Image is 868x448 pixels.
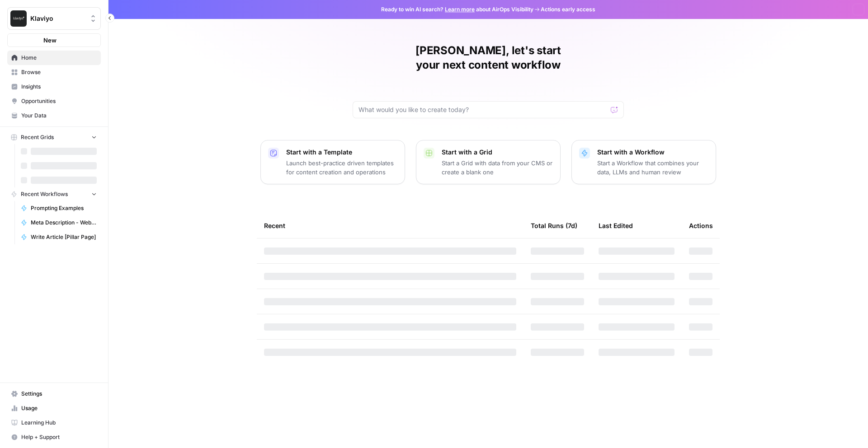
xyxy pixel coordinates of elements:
span: Meta Description - Web Page [31,219,97,227]
a: Learn more [445,6,475,13]
span: Learning Hub [21,419,97,427]
a: Your Data [7,108,101,123]
input: What would you like to create today? [359,105,607,114]
span: Browse [21,68,97,76]
p: Launch best-practice driven templates for content creation and operations [286,159,397,177]
p: Start with a Workflow [597,148,708,157]
span: Prompting Examples [31,204,97,212]
p: Start a Workflow that combines your data, LLMs and human review [597,159,708,177]
button: Start with a TemplateLaunch best-practice driven templates for content creation and operations [260,140,405,184]
h1: [PERSON_NAME], let's start your next content workflow [353,43,624,72]
span: Your Data [21,112,97,120]
span: Ready to win AI search? about AirOps Visibility [381,5,533,14]
p: Start a Grid with data from your CMS or create a blank one [442,159,553,177]
a: Opportunities [7,94,101,108]
span: Settings [21,390,97,398]
button: Start with a WorkflowStart a Workflow that combines your data, LLMs and human review [571,140,716,184]
button: New [7,33,101,47]
button: Help + Support [7,430,101,444]
a: Write Article [Pillar Page] [17,230,101,244]
div: Recent [264,213,516,238]
a: Insights [7,79,101,94]
span: Opportunities [21,97,97,105]
span: Home [21,54,97,62]
span: Recent Workflows [21,190,68,198]
div: Total Runs (7d) [531,213,577,238]
a: Home [7,51,101,65]
span: Recent Grids [21,133,54,141]
button: Start with a GridStart a Grid with data from your CMS or create a blank one [416,140,561,184]
p: Start with a Grid [442,148,553,157]
a: Meta Description - Web Page [17,215,101,230]
span: Help + Support [21,433,97,441]
div: Actions [689,213,713,238]
span: Usage [21,404,97,412]
button: Workspace: Klaviyo [7,7,101,30]
span: Actions early access [541,5,595,14]
span: Klaviyo [30,14,85,23]
a: Browse [7,65,101,79]
a: Learning Hub [7,415,101,430]
a: Usage [7,401,101,415]
a: Prompting Examples [17,201,101,215]
button: Recent Grids [7,131,101,144]
img: Klaviyo Logo [10,10,27,27]
button: Recent Workflows [7,187,101,201]
p: Start with a Template [286,148,397,157]
span: New [43,36,57,45]
span: Write Article [Pillar Page] [31,233,97,241]
span: Insights [21,83,97,91]
a: Settings [7,387,101,401]
div: Last Edited [599,213,633,238]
